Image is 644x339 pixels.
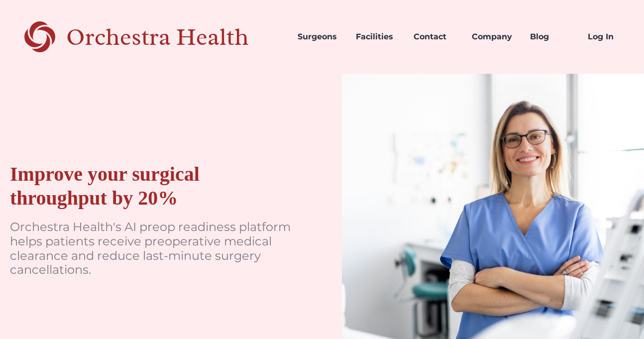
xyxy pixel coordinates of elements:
p: Orchestra Health's AI preop readiness platform helps patients receive preoperative medical cleara... [10,220,292,277]
a: Log In [580,20,638,54]
a: home [6,20,284,54]
a: Facilities [348,20,406,54]
a: Blog [522,20,580,54]
div: Orchestra Health [66,27,284,47]
a: Surgeons [290,20,348,54]
a: Contact [406,20,464,54]
a: Company [464,20,522,54]
div: Improve your surgical throughput by 20% [10,162,292,210]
